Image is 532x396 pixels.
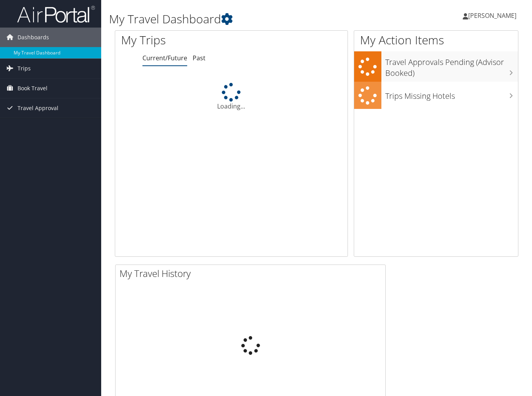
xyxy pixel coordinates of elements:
[385,53,518,79] h3: Travel Approvals Pending (Advisor Booked)
[354,51,518,81] a: Travel Approvals Pending (Advisor Booked)
[115,83,348,111] div: Loading...
[119,267,385,280] h2: My Travel History
[18,79,47,98] span: Book Travel
[193,54,205,62] a: Past
[354,32,518,48] h1: My Action Items
[109,11,386,27] h1: My Travel Dashboard
[385,87,518,102] h3: Trips Missing Hotels
[463,4,524,27] a: [PERSON_NAME]
[354,82,518,109] a: Trips Missing Hotels
[18,98,58,118] span: Travel Approval
[142,54,187,62] a: Current/Future
[121,32,245,48] h1: My Trips
[18,28,49,47] span: Dashboards
[18,59,31,78] span: Trips
[468,11,516,20] span: [PERSON_NAME]
[17,5,95,23] img: airportal-logo.png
